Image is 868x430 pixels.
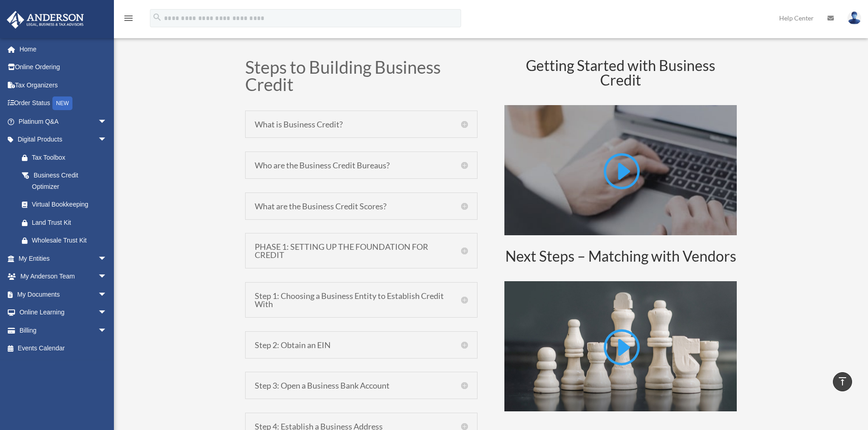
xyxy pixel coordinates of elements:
span: Next Steps – Matching with Vendors [505,247,736,265]
a: My Anderson Teamarrow_drop_down [6,268,121,286]
span: arrow_drop_down [98,268,116,286]
a: My Entitiesarrow_drop_down [6,249,121,268]
i: menu [123,13,134,24]
span: arrow_drop_down [98,321,116,340]
a: Events Calendar [6,339,121,358]
a: menu [123,16,134,24]
span: arrow_drop_down [98,112,116,131]
span: Getting Started with Business Credit [526,56,715,89]
a: Wholesale Trust Kit [13,232,121,250]
a: Digital Productsarrow_drop_down [6,131,121,149]
a: Billingarrow_drop_down [6,321,121,339]
div: Wholesale Trust Kit [32,235,109,246]
a: Platinum Q&Aarrow_drop_down [6,112,121,131]
span: arrow_drop_down [98,304,116,322]
a: Online Ordering [6,58,121,76]
span: arrow_drop_down [98,131,116,149]
img: Anderson Advisors Platinum Portal [4,11,87,29]
div: Business Credit Optimizer [32,170,105,192]
span: arrow_drop_down [98,249,116,268]
a: Land Trust Kit [13,213,121,232]
div: NEW [52,96,72,110]
div: Land Trust Kit [32,217,109,228]
h5: What is Business Credit? [255,120,468,128]
h5: Step 2: Obtain an EIN [255,341,468,349]
h5: Step 1: Choosing a Business Entity to Establish Credit With [255,292,468,308]
i: vertical_align_top [837,376,848,387]
a: Order StatusNEW [6,94,121,113]
a: Tax Toolbox [13,148,121,167]
i: search [152,12,162,22]
div: Virtual Bookkeeping [32,199,109,210]
a: Virtual Bookkeeping [13,196,121,214]
h1: Steps to Building Business Credit [245,58,478,97]
a: Home [6,40,121,58]
a: Business Credit Optimizer [13,167,116,196]
h5: Step 3: Open a Business Bank Account [255,381,468,390]
h5: What are the Business Credit Scores? [255,202,468,210]
img: User Pic [847,11,861,25]
a: Online Learningarrow_drop_down [6,304,121,322]
a: My Documentsarrow_drop_down [6,285,121,304]
a: Tax Organizers [6,76,121,94]
h5: PHASE 1: SETTING UP THE FOUNDATION FOR CREDIT [255,243,468,259]
span: arrow_drop_down [98,285,116,304]
h5: Who are the Business Credit Bureaus? [255,161,468,169]
a: vertical_align_top [833,372,852,391]
div: Tax Toolbox [32,152,109,163]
